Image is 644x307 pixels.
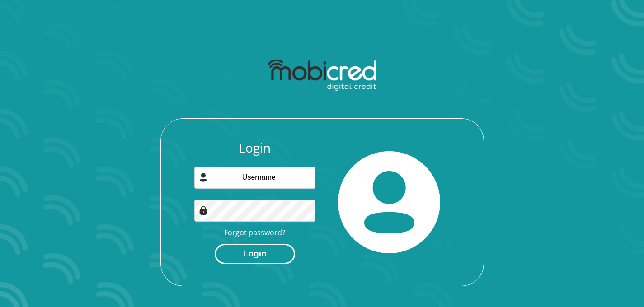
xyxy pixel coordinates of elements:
img: mobicred logo [268,60,376,91]
input: Username [194,167,315,189]
h3: Login [194,140,315,156]
img: user-icon image [199,173,208,182]
img: Image [199,206,208,215]
button: Login [215,244,295,264]
a: Forgot password? [224,228,285,237]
